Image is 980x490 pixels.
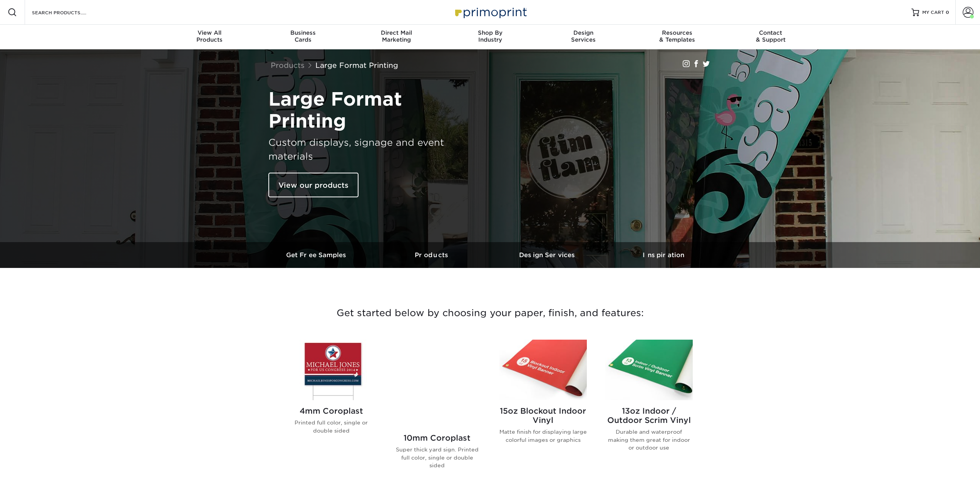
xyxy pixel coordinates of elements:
[394,433,481,443] h2: 10mm Coroplast
[31,8,106,17] input: SEARCH PRODUCTS.....
[163,29,256,43] div: Products
[288,340,375,400] img: 4mm Coroplast Signs
[375,251,490,259] h3: Products
[256,29,350,36] span: Business
[605,406,693,425] h2: 13oz Indoor / Outdoor Scrim Vinyl
[537,29,630,43] div: Services
[490,251,606,259] h3: Design Services
[268,136,461,163] h3: Custom displays, signage and event materials
[163,25,256,49] a: View AllProducts
[724,29,818,43] div: & Support
[268,88,461,132] h1: Large Format Printing
[288,419,375,434] p: Printed full color, single or double sided
[724,25,818,49] a: Contact& Support
[443,25,537,49] a: Shop ByIndustry
[271,61,305,69] a: Products
[288,340,375,482] a: 4mm Coroplast Signs 4mm Coroplast Printed full color, single or double sided
[605,340,693,400] img: 13oz Indoor / Outdoor Scrim Vinyl Banners
[265,296,715,330] h3: Get started below by choosing your paper, finish, and features:
[499,340,587,400] img: 15oz Blockout Indoor Vinyl Banners
[350,25,443,49] a: Direct MailMarketing
[630,29,724,36] span: Resources
[443,29,537,43] div: Industry
[259,242,375,268] a: Get Free Samples
[452,4,529,20] img: Primoprint
[499,340,587,482] a: 15oz Blockout Indoor Vinyl Banners 15oz Blockout Indoor Vinyl Matte finish for displaying large c...
[259,251,375,259] h3: Get Free Samples
[490,242,606,268] a: Design Services
[724,29,818,36] span: Contact
[350,29,443,36] span: Direct Mail
[537,29,630,36] span: Design
[606,242,721,268] a: Inspiration
[394,340,481,482] a: 10mm Coroplast Signs 10mm Coroplast Super thick yard sign. Printed full color, single or double s...
[256,25,350,49] a: BusinessCards
[394,446,481,469] p: Super thick yard sign. Printed full color, single or double sided
[350,29,443,43] div: Marketing
[256,29,350,43] div: Cards
[946,10,949,15] span: 0
[630,25,724,49] a: Resources& Templates
[443,29,537,36] span: Shop By
[605,340,693,482] a: 13oz Indoor / Outdoor Scrim Vinyl Banners 13oz Indoor / Outdoor Scrim Vinyl Durable and waterproo...
[268,173,358,197] a: View our products
[605,428,693,451] p: Durable and waterproof making them great for indoor or outdoor use
[499,428,587,444] p: Matte finish for displaying large colorful images or graphics
[630,29,724,43] div: & Templates
[606,251,721,259] h3: Inspiration
[315,61,398,69] a: Large Format Printing
[163,29,256,36] span: View All
[922,9,944,16] span: MY CART
[537,25,630,49] a: DesignServices
[375,242,490,268] a: Products
[288,406,375,416] h2: 4mm Coroplast
[499,406,587,425] h2: 15oz Blockout Indoor Vinyl
[394,340,481,427] img: 10mm Coroplast Signs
